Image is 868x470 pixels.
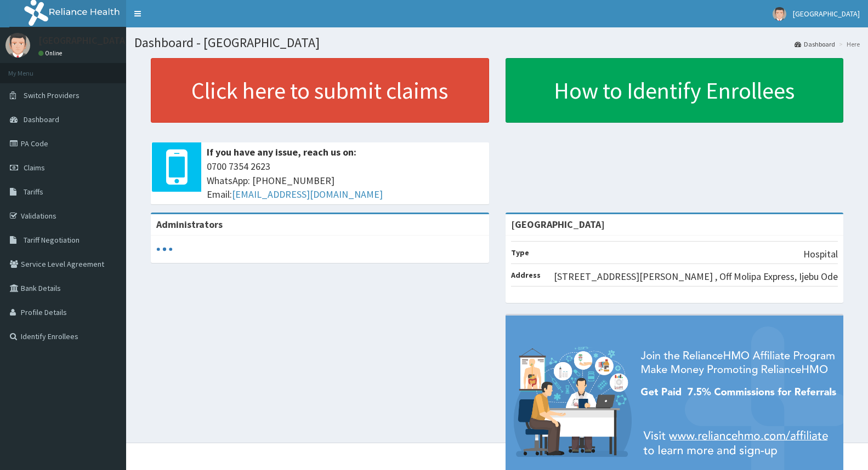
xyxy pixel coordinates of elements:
strong: [GEOGRAPHIC_DATA] [511,218,605,231]
b: Address [511,270,541,280]
b: If you have any issue, reach us on: [207,146,356,158]
li: Here [836,39,860,49]
span: Dashboard [24,114,59,124]
p: [STREET_ADDRESS][PERSON_NAME] , Off Molipa Express, Ijebu Ode [554,270,838,284]
span: Switch Providers [24,90,80,100]
span: 0700 7354 2623 WhatsApp: [PHONE_NUMBER] Email: [207,159,484,202]
b: Type [511,248,529,257]
span: Tariff Negotiation [24,235,80,245]
a: How to Identify Enrollees [506,58,844,123]
a: [EMAIL_ADDRESS][DOMAIN_NAME] [232,188,383,200]
p: Hospital [803,247,838,261]
span: Tariffs [24,187,43,197]
svg: audio-loading [156,241,173,257]
img: User Image [773,7,786,21]
a: Online [38,49,65,57]
p: [GEOGRAPHIC_DATA] [38,36,129,45]
img: User Image [5,33,30,58]
span: [GEOGRAPHIC_DATA] [793,9,860,19]
span: Claims [24,163,45,173]
a: Dashboard [795,39,835,49]
b: Administrators [156,218,223,231]
h1: Dashboard - [GEOGRAPHIC_DATA] [134,36,860,50]
a: Click here to submit claims [151,58,489,123]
